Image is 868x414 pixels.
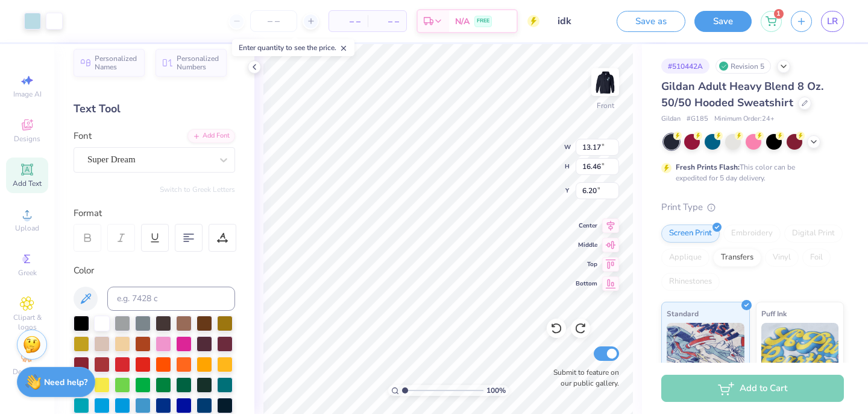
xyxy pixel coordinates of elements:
span: 1 [774,9,784,19]
div: Transfers [713,249,761,267]
div: Text Tool [74,101,235,117]
span: Gildan [661,114,681,124]
button: Save as [617,11,685,32]
div: Embroidery [723,225,781,243]
input: e.g. 7428 c [107,287,235,311]
button: Save [694,11,752,32]
span: Designs [14,134,40,144]
div: Format [74,206,236,220]
span: Clipart & logos [6,313,48,332]
span: Personalized Numbers [177,54,219,71]
span: Add Text [13,179,42,188]
span: – – [336,15,360,28]
div: Rhinestones [661,273,720,291]
span: # G185 [687,114,708,124]
span: Gildan Adult Heavy Blend 8 Oz. 50/50 Hooded Sweatshirt [661,79,823,110]
span: FREE [477,17,489,25]
div: Digital Print [784,225,843,243]
span: Top [576,260,597,269]
span: Bottom [576,279,597,288]
label: Submit to feature on our public gallery. [547,367,619,389]
span: Middle [576,241,597,249]
span: Minimum Order: 24 + [714,114,775,124]
span: Puff Ink [761,307,787,320]
span: Decorate [13,367,42,377]
span: – – [375,15,399,28]
input: Untitled Design [549,9,608,33]
div: # 510442A [661,59,709,74]
span: LR [827,14,838,28]
input: – – [250,10,297,32]
div: Print Type [661,200,844,214]
span: Upload [15,223,39,233]
img: Puff Ink [761,323,839,383]
div: Revision 5 [715,59,771,74]
span: N/A [455,15,470,28]
div: Applique [661,249,709,267]
label: Font [74,129,92,143]
span: Personalized Names [95,54,137,71]
div: Add Font [187,129,235,143]
button: Switch to Greek Letters [160,185,235,194]
span: 100 % [486,385,506,396]
span: Center [576,221,597,230]
div: Vinyl [765,249,799,267]
span: Greek [18,268,37,278]
span: Image AI [13,89,42,99]
strong: Fresh Prints Flash: [676,162,740,172]
div: Enter quantity to see the price. [232,39,354,56]
img: Front [593,70,617,94]
div: This color can be expedited for 5 day delivery. [676,162,824,183]
strong: Need help? [44,377,87,388]
div: Front [597,100,614,111]
div: Foil [802,249,831,267]
img: Standard [667,323,744,383]
div: Color [74,264,235,278]
div: Screen Print [661,225,720,243]
span: Standard [667,307,699,320]
a: LR [821,11,844,32]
